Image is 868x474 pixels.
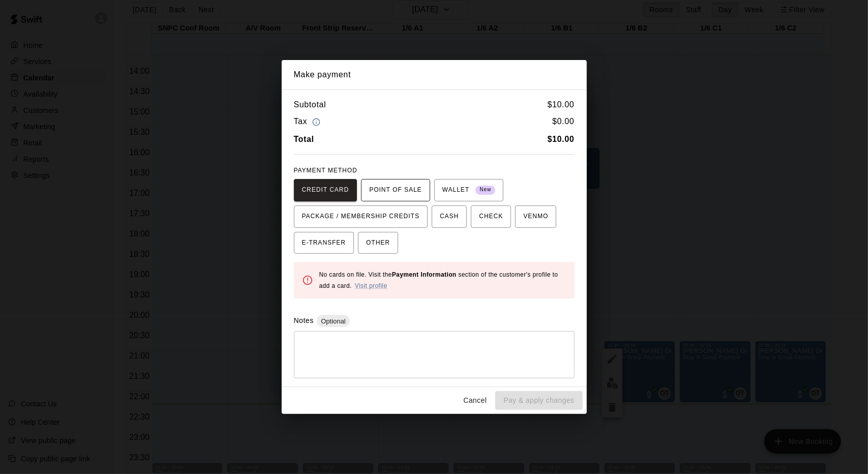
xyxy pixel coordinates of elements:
b: Total [294,135,314,143]
button: CHECK [471,205,511,228]
span: CREDIT CARD [302,182,349,198]
span: PAYMENT METHOD [294,167,357,174]
button: E-TRANSFER [294,232,354,254]
button: CREDIT CARD [294,179,357,201]
b: $ 10.00 [548,135,575,143]
h6: Subtotal [294,98,326,111]
h6: $ 0.00 [552,115,574,129]
button: POINT OF SALE [361,179,430,201]
span: No cards on file. Visit the section of the customer's profile to add a card. [319,271,558,289]
span: PACKAGE / MEMBERSHIP CREDITS [302,209,420,225]
span: VENMO [523,209,548,225]
h6: $ 10.00 [548,98,575,111]
button: OTHER [358,232,398,254]
button: PACKAGE / MEMBERSHIP CREDITS [294,205,428,228]
span: CHECK [479,209,503,225]
span: E-TRANSFER [302,235,346,251]
span: CASH [440,209,459,225]
h6: Tax [294,115,323,129]
span: OTHER [366,235,390,251]
span: WALLET [442,182,496,198]
label: Notes [294,316,314,324]
span: POINT OF SALE [369,182,422,198]
button: VENMO [515,205,556,228]
a: Visit profile [355,282,387,289]
button: CASH [432,205,467,228]
span: Optional [317,317,349,325]
button: Cancel [459,391,491,410]
span: New [475,183,495,197]
button: WALLET New [434,179,504,201]
h2: Make payment [282,60,587,90]
b: Payment Information [392,271,457,278]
